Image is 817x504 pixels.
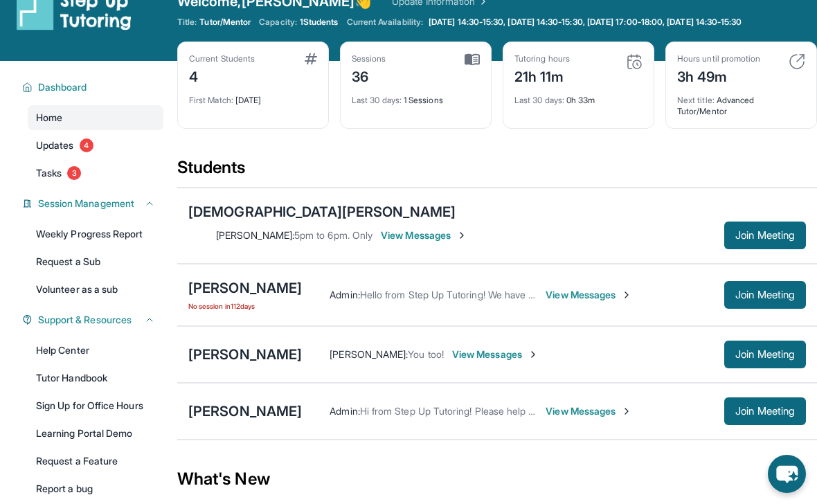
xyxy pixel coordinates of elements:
div: Sessions [352,53,386,64]
button: Join Meeting [724,281,806,309]
img: card [789,53,805,70]
img: card [626,53,643,70]
div: 21h 11m [514,64,570,87]
span: Join Meeting [735,350,795,359]
span: View Messages [452,348,539,361]
a: Updates4 [28,133,163,158]
div: Current Students [189,53,255,64]
a: Report a bug [28,476,163,501]
div: [PERSON_NAME] [188,278,302,298]
a: Tasks3 [28,161,163,186]
span: [DATE] 14:30-15:30, [DATE] 14:30-15:30, [DATE] 17:00-18:00, [DATE] 14:30-15:30 [429,17,742,28]
a: Learning Portal Demo [28,421,163,446]
span: Updates [36,138,74,152]
img: Chevron-Right [621,289,632,300]
button: Dashboard [33,80,155,94]
span: [PERSON_NAME] : [330,348,408,360]
span: Join Meeting [735,291,795,299]
img: Chevron-Right [621,406,632,417]
span: 1 Students [300,17,339,28]
span: 4 [80,138,93,152]
span: Last 30 days : [352,95,402,105]
img: Chevron-Right [456,230,467,241]
div: 36 [352,64,386,87]
div: Advanced Tutor/Mentor [677,87,805,117]
button: Support & Resources [33,313,155,327]
span: View Messages [546,288,632,302]
span: Title: [177,17,197,28]
span: View Messages [381,228,467,242]
span: Capacity: [259,17,297,28]
span: Join Meeting [735,407,795,415]
span: Admin : [330,289,359,300]
div: 3h 49m [677,64,760,87]
a: Tutor Handbook [28,366,163,390]
a: Volunteer as a sub [28,277,163,302]
a: Request a Feature [28,449,163,474]
span: View Messages [546,404,632,418]
span: Join Meeting [735,231,795,240]
span: You too! [408,348,444,360]
span: First Match : [189,95,233,105]
span: 5pm to 6pm. Only [294,229,372,241]
div: 1 Sessions [352,87,480,106]
div: [PERSON_NAME] [188,345,302,364]
span: Dashboard [38,80,87,94]
div: 4 [189,64,255,87]
img: card [465,53,480,66]
div: [PERSON_NAME] [188,402,302,421]
div: Tutoring hours [514,53,570,64]
button: chat-button [768,455,806,493]
button: Join Meeting [724,397,806,425]
div: Hours until promotion [677,53,760,64]
span: Current Availability: [347,17,423,28]
a: Home [28,105,163,130]
span: No session in 112 days [188,300,302,312]
span: Tasks [36,166,62,180]
span: Tutor/Mentor [199,17,251,28]
div: 0h 33m [514,87,643,106]
span: Support & Resources [38,313,132,327]
span: Next title : [677,95,715,105]
a: Request a Sub [28,249,163,274]
img: card [305,53,317,64]
span: Last 30 days : [514,95,564,105]
img: Chevron-Right [528,349,539,360]
span: Session Management [38,197,134,210]
div: [DATE] [189,87,317,106]
button: Session Management [33,197,155,210]
a: [DATE] 14:30-15:30, [DATE] 14:30-15:30, [DATE] 17:00-18:00, [DATE] 14:30-15:30 [426,17,744,28]
button: Join Meeting [724,341,806,368]
span: Home [36,111,62,125]
span: [PERSON_NAME] : [216,229,294,241]
div: Students [177,156,817,187]
div: [DEMOGRAPHIC_DATA][PERSON_NAME] [188,202,456,222]
span: 3 [67,166,81,180]
a: Sign Up for Office Hours [28,393,163,418]
a: Help Center [28,338,163,363]
span: Admin : [330,405,359,417]
button: Join Meeting [724,222,806,249]
a: Weekly Progress Report [28,222,163,246]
